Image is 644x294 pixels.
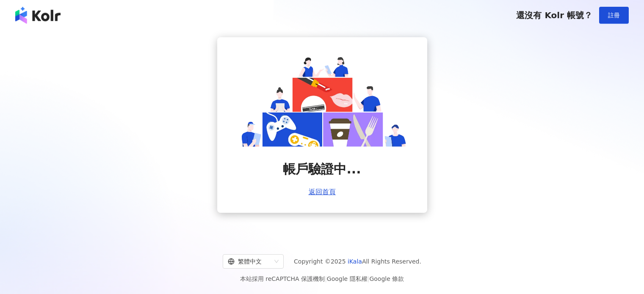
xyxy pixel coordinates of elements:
span: 帳戶驗證中... [283,160,361,178]
span: 註冊 [608,12,620,19]
span: | [325,275,327,282]
span: 還沒有 Kolr 帳號？ [516,10,592,20]
a: Google 條款 [369,275,404,282]
button: 註冊 [599,7,629,24]
a: iKala [348,258,362,265]
div: 繁體中文 [228,255,271,268]
span: Copyright © 2025 All Rights Reserved. [294,256,421,267]
img: logo [15,7,61,24]
span: | [368,275,370,282]
span: 本站採用 reCAPTCHA 保護機制 [240,274,404,284]
img: account is verifying [238,54,407,147]
a: Google 隱私權 [327,275,368,282]
a: 返回首頁 [309,188,336,196]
